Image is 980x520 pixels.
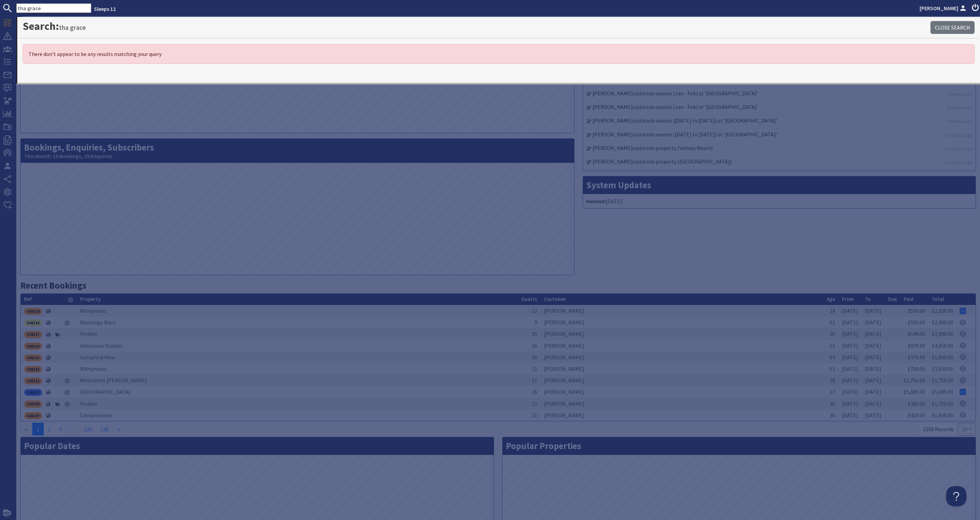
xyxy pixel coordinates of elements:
[932,296,944,302] a: Total
[862,374,885,386] td: [DATE]
[79,423,96,436] a: 125
[541,374,823,386] td: [PERSON_NAME]
[24,388,42,395] a: S48111
[592,158,633,165] a: [PERSON_NAME]
[20,280,87,291] a: Recent Bookings
[919,423,958,436] div: 1256 Records
[585,129,974,142] li: updated
[80,354,115,361] a: Sampford View
[532,400,537,407] span: 12
[946,104,973,111] a: 8 minutes ago
[652,145,713,151] a: a property (Valleys Reach)
[946,91,973,97] a: 7 minutes ago
[24,331,42,338] div: S48117
[862,340,885,351] td: [DATE]
[908,400,925,407] a: £380.00
[585,115,974,129] li: updated
[24,319,42,326] a: S48118
[838,409,862,421] td: [DATE]
[842,296,854,302] a: From
[24,412,42,419] a: S48107
[532,377,537,384] span: 11
[24,378,42,384] div: S48112
[592,131,633,138] a: [PERSON_NAME]
[862,328,885,340] td: [DATE]
[823,305,838,316] td: 29
[930,21,975,34] a: Close Search
[59,23,86,32] small: tha grace
[838,363,862,374] td: [DATE]
[908,307,925,314] a: £550.00
[23,20,930,33] h1: Search:
[24,354,42,361] div: S48115
[532,388,537,395] span: 26
[932,319,953,326] a: £2,400.00
[541,409,823,421] td: [PERSON_NAME]
[932,400,953,407] a: £1,700.00
[652,158,732,165] a: a property ([GEOGRAPHIC_DATA])
[24,330,42,337] a: S48117
[24,296,33,302] a: Ref.
[652,103,758,110] a: a season (Jan - Feb) at '[GEOGRAPHIC_DATA]'
[862,386,885,398] td: [DATE]
[944,132,973,138] a: 10 minutes ago
[80,319,115,326] a: Blushings Barn
[32,423,44,436] span: 1
[24,308,42,315] div: S48119
[932,388,953,395] a: £5,085.00
[838,328,862,340] td: [DATE]
[838,398,862,409] td: [DATE]
[592,145,633,151] a: [PERSON_NAME]
[544,296,566,302] a: Customer
[532,365,537,372] span: 11
[862,316,885,328] td: [DATE]
[24,366,42,373] div: S48113
[80,296,100,302] a: Property
[652,90,758,97] a: a season (Jan - Feb) at '[GEOGRAPHIC_DATA]'
[932,377,953,384] a: £1,750.00
[541,328,823,340] td: [PERSON_NAME]
[532,330,537,337] span: 15
[958,423,976,436] button: 10
[960,331,966,337] img: Referer: Sleeps 12
[541,386,823,398] td: [PERSON_NAME]
[541,316,823,328] td: [PERSON_NAME]
[532,307,537,314] span: 12
[96,423,113,436] a: 126
[113,423,125,436] a: →
[24,400,42,407] a: S48109
[592,90,633,97] a: [PERSON_NAME]
[946,118,973,124] a: 9 minutes ago
[652,117,777,124] a: a season ([DATE] to [DATE]) at '[GEOGRAPHIC_DATA]'
[960,389,966,395] img: Referer: Google
[920,4,968,12] a: [PERSON_NAME]
[862,363,885,374] td: [DATE]
[80,365,107,372] a: Withymans
[16,3,91,13] input: SEARCH
[946,486,966,506] iframe: Toggle Customer Support
[585,142,974,156] li: updated
[592,117,633,124] a: [PERSON_NAME]
[960,319,966,326] img: Referer: Sleeps 12
[541,305,823,316] td: [PERSON_NAME]
[960,354,966,360] img: Referer: Sleeps 12
[823,316,838,328] td: 51
[541,363,823,374] td: [PERSON_NAME]
[908,365,925,372] a: £760.00
[541,351,823,363] td: [PERSON_NAME]
[823,398,838,409] td: 30
[908,412,925,419] a: £420.00
[43,423,55,436] a: 2
[960,400,966,407] img: Referer: Sleeps 12
[944,159,973,166] a: 14 minutes ago
[823,363,838,374] td: 51
[80,307,107,314] a: Withymans
[823,409,838,421] td: 36
[862,351,885,363] td: [DATE]
[80,377,147,384] a: Whimbrels [PERSON_NAME]
[585,101,974,115] li: updated
[838,374,862,386] td: [DATE]
[80,330,97,337] a: Pinklet
[823,328,838,340] td: 25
